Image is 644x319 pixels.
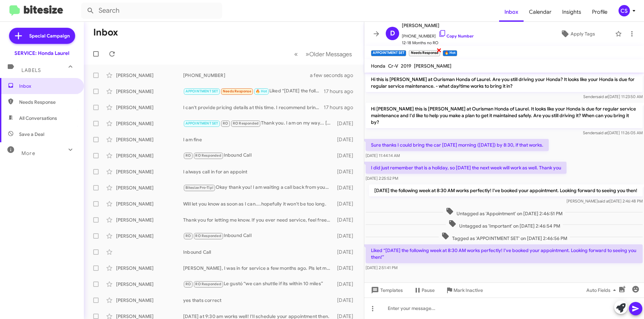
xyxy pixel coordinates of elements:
[116,217,183,223] div: [PERSON_NAME]
[439,232,570,242] span: Tagged as 'APPOINTMENT SET' on [DATE] 2:46:56 PM
[185,89,218,93] span: APPOINTMENT SET
[14,50,69,57] div: SERVICE: Honda Laurel
[185,121,218,126] span: APPOINTMENT SET
[334,217,359,223] div: [DATE]
[369,184,643,196] p: [DATE] the following week at 8:30 AM works perfectly! I've booked your appointment. Looking forwa...
[557,2,587,22] a: Insights
[334,152,359,159] div: [DATE]
[334,136,359,143] div: [DATE]
[183,136,334,143] div: I am fine
[443,207,565,217] span: Untagged as 'Appointment' on [DATE] 2:46:51 PM
[370,284,403,296] span: Templates
[183,119,334,127] div: Thank you. I am on my way... [PERSON_NAME]
[195,234,221,238] span: RO Responded
[290,47,302,61] button: Previous
[116,281,183,288] div: [PERSON_NAME]
[185,282,191,286] span: RO
[402,39,474,46] span: 12-18 Months no RO
[598,198,609,204] span: said at
[19,131,44,138] span: Save a Deal
[390,28,395,39] span: D
[334,168,359,175] div: [DATE]
[116,184,183,191] div: [PERSON_NAME]
[543,28,612,40] button: Apply Tags
[334,297,359,304] div: [DATE]
[183,184,334,191] div: Okay thank you! I am waiting a call back from your receptionist about my warranty policy and then...
[183,87,324,95] div: Liked “[DATE] the following week at 8:30 AM works perfectly! I've booked your appointment. Lookin...
[302,47,356,61] button: Next
[583,94,643,99] span: Sender [DATE] 11:23:50 AM
[446,220,563,229] span: Untagged as 'Important' on [DATE] 2:46:54 PM
[183,168,334,175] div: I always call in for an appoint
[371,50,406,56] small: APPOINTMENT SET
[21,150,35,156] span: More
[334,233,359,239] div: [DATE]
[402,21,474,29] span: [PERSON_NAME]
[116,201,183,207] div: [PERSON_NAME]
[183,72,318,79] div: [PHONE_NUMBER]
[499,2,524,22] a: Inbox
[183,232,334,240] div: Inbound Call
[371,63,385,69] span: Honda
[256,89,267,93] span: 🔥 Hot
[366,244,643,263] p: Liked “[DATE] the following week at 8:30 AM works perfectly! I've booked your appointment. Lookin...
[366,139,549,151] p: Sure thanks I could bring the car [DATE] morning ([DATE]) by 8:30, if that works.
[183,152,334,159] div: Inbound Call
[366,162,567,174] p: I did just remember that is a holiday, so [DATE] the next week will work as well. Thank you
[422,284,435,296] span: Pause
[408,284,440,296] button: Pause
[401,63,411,69] span: 2019
[306,50,309,58] span: »
[183,201,334,207] div: Will let you know as soon as I can....hopefully it won't be too long.
[116,168,183,175] div: [PERSON_NAME]
[366,73,643,92] p: Hi this is [PERSON_NAME] at Ourisman Honda of Laurel. Are you still driving your Honda? It looks ...
[116,104,183,111] div: [PERSON_NAME]
[19,115,57,122] span: All Conversations
[21,67,41,73] span: Labels
[9,28,75,44] a: Special Campaign
[440,284,488,296] button: Mark Inactive
[116,233,183,239] div: [PERSON_NAME]
[233,121,259,126] span: RO Responded
[414,63,451,69] span: [PERSON_NAME]
[19,99,76,105] span: Needs Response
[183,104,324,111] div: I can't provide pricing details at this time. I recommend bringing your vehicle in for an inspect...
[116,120,183,127] div: [PERSON_NAME]
[195,153,221,158] span: RO Responded
[183,249,334,255] div: Inbound Call
[116,88,183,95] div: [PERSON_NAME]
[567,198,643,204] span: [PERSON_NAME] [DATE] 2:46:48 PM
[453,284,483,296] span: Mark Inactive
[409,50,440,56] small: Needs Response
[183,297,334,304] div: yes thats correct
[334,265,359,271] div: [DATE]
[223,121,228,126] span: RO
[613,5,637,16] button: CS
[366,103,643,128] p: Hi [PERSON_NAME] this is [PERSON_NAME] at Ourisman Honda of Laurel. It looks like your Honda is d...
[334,120,359,127] div: [DATE]
[185,153,191,158] span: RO
[571,28,595,40] span: Apply Tags
[596,94,608,99] span: said at
[619,5,630,16] div: CS
[524,2,557,22] span: Calendar
[443,50,457,56] small: 🔥 Hot
[185,185,213,190] span: Bitesize Pro-Tip!
[583,130,643,135] span: Sender [DATE] 11:26:05 AM
[318,72,359,79] div: a few seconds ago
[93,27,118,38] h1: Inbox
[183,280,334,288] div: Le gustó “we can shuttle if its within 10 miles”
[19,83,76,89] span: Inbox
[586,284,619,296] span: Auto Fields
[587,2,613,22] a: Profile
[81,3,222,19] input: Search
[364,284,408,296] button: Templates
[185,234,191,238] span: RO
[581,284,624,296] button: Auto Fields
[116,72,183,79] div: [PERSON_NAME]
[116,136,183,143] div: [PERSON_NAME]
[334,249,359,255] div: [DATE]
[402,29,474,39] span: [PHONE_NUMBER]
